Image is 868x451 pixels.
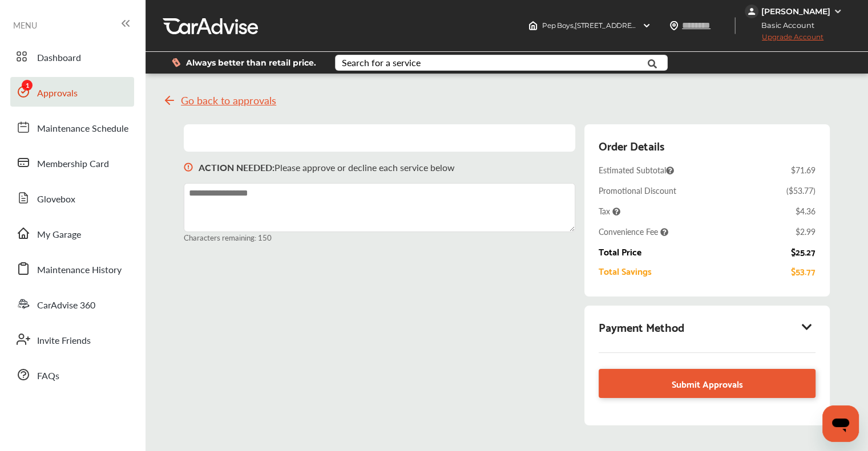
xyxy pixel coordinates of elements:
a: Glovebox [10,183,134,213]
img: jVpblrzwTbfkPYzPPzSLxeg0AAAAASUVORK5CYII= [745,5,758,18]
a: My Garage [10,218,134,248]
div: Total Savings [599,266,652,276]
span: MENU [13,21,37,30]
span: Always better than retail price. [186,59,316,67]
iframe: Button to launch messaging window [822,405,859,442]
a: Approvals [10,77,134,107]
span: Glovebox [37,192,75,207]
span: Invite Friends [37,334,91,348]
img: header-divider.bc55588e.svg [734,17,736,34]
span: Membership Card [37,157,109,172]
div: $71.69 [791,164,815,176]
a: Maintenance History [10,254,134,283]
span: Estimated Subtotal [599,164,674,176]
a: Maintenance Schedule [10,112,134,142]
div: ( $53.77 ) [786,185,815,196]
img: header-home-logo.8d720a4f.svg [528,21,538,30]
span: Submit Approvals [672,376,743,391]
span: Basic Account [746,19,823,31]
p: Please approve or decline each service below [199,161,455,174]
span: Convenience Fee [599,226,668,237]
small: Characters remaining: 150 [184,232,575,243]
span: FAQs [37,369,59,384]
div: Order Details [599,136,664,155]
b: ACTION NEEDED : [199,161,274,174]
div: Search for a service [342,58,421,67]
span: CarAdvise 360 [37,298,95,313]
img: header-down-arrow.9dd2ce7d.svg [642,21,651,30]
a: CarAdvise 360 [10,289,134,319]
div: Total Price [599,246,641,257]
img: dollor_label_vector.a70140d1.svg [172,58,180,67]
div: [PERSON_NAME] [761,6,830,17]
span: Approvals [37,86,78,101]
a: FAQs [10,360,134,389]
img: svg+xml;base64,PHN2ZyB3aWR0aD0iMTYiIGhlaWdodD0iMTciIHZpZXdCb3g9IjAgMCAxNiAxNyIgZmlsbD0ibm9uZSIgeG... [184,152,193,183]
div: $53.77 [791,266,815,276]
span: My Garage [37,227,81,242]
div: $2.99 [796,226,815,237]
span: Tax [599,205,620,217]
span: Upgrade Account [745,32,823,47]
div: $25.27 [791,246,815,257]
img: location_vector.a44bc228.svg [669,21,679,30]
a: Dashboard [10,42,134,71]
span: Maintenance Schedule [37,121,128,136]
span: Dashboard [37,51,81,66]
a: Invite Friends [10,324,134,354]
div: Payment Method [599,317,815,336]
a: Submit Approvals [599,369,815,398]
span: Go back to approvals [181,95,276,106]
span: Maintenance History [37,263,122,278]
div: Promotional Discount [599,185,676,196]
img: WGsFRI8htEPBVLJbROoPRyZpYNWhNONpIPPETTm6eUC0GeLEiAAAAAElFTkSuQmCC [833,7,842,16]
span: Pep Boys , [STREET_ADDRESS][PERSON_NAME] CAPE CORAL , FL 33990 [542,21,776,30]
a: Membership Card [10,148,134,177]
img: svg+xml;base64,PHN2ZyB4bWxucz0iaHR0cDovL3d3dy53My5vcmcvMjAwMC9zdmciIHdpZHRoPSIyNCIgaGVpZ2h0PSIyNC... [163,94,176,107]
div: $4.36 [796,205,815,217]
